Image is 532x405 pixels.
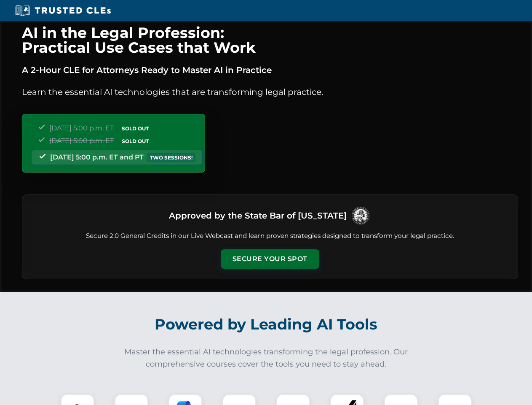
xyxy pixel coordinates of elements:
h1: AI in the Legal Profession: Practical Use Cases that Work [22,25,518,55]
h3: Approved by the State Bar of [US_STATE] [169,208,347,223]
h2: Powered by Leading AI Tools [33,310,500,339]
button: Secure Your Spot [221,249,319,269]
span: SOLD OUT [119,137,152,146]
span: [DATE] 5:00 p.m. ET [49,137,114,145]
p: Secure 2.0 General Credits in our Live Webcast and learn proven strategies designed to transform ... [32,231,508,241]
span: SOLD OUT [119,124,152,133]
img: Trusted CLEs [13,4,113,17]
p: Master the essential AI technologies transforming the legal profession. Our comprehensive courses... [119,346,414,370]
span: [DATE] 5:00 p.m. ET [49,124,114,132]
img: Logo [350,205,371,226]
p: A 2-Hour CLE for Attorneys Ready to Master AI in Practice [22,63,518,77]
p: Learn the essential AI technologies that are transforming legal practice. [22,85,518,99]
